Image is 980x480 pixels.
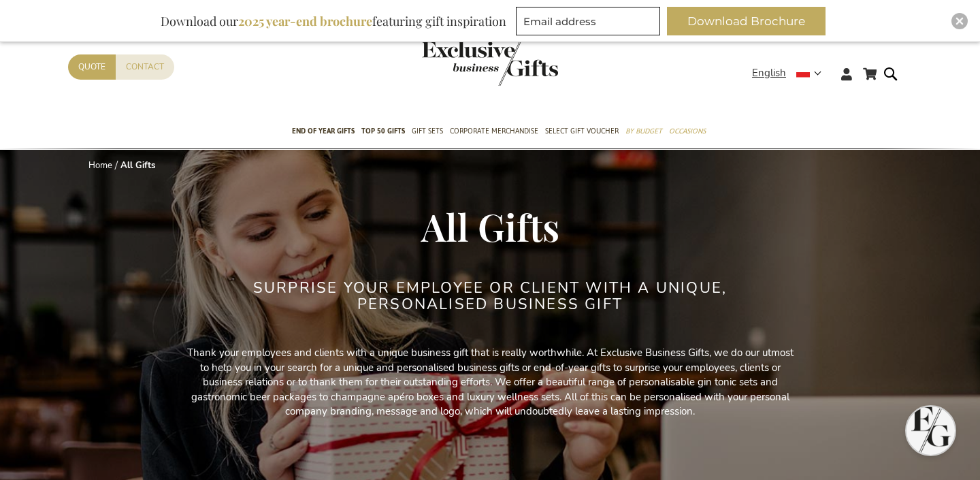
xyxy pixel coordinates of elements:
[951,13,968,29] div: Close
[545,124,619,138] span: Select Gift Voucher
[422,41,490,86] a: store logo
[184,346,796,419] p: Thank your employees and clients with a unique business gift that is really worthwhile. At Exclus...
[238,13,372,29] b: 2025 year-end brochure
[450,124,538,138] span: Corporate Merchandise
[669,124,706,138] span: Occasions
[120,159,155,172] strong: All Gifts
[625,124,662,138] span: By Budget
[235,280,745,313] h2: SURPRISE YOUR EMPLOYEE OR CLIENT WITH A UNIQUE, PERSONALISED BUSINESS GIFT
[412,124,443,138] span: Gift Sets
[955,17,964,25] img: Close
[361,124,405,138] span: TOP 50 Gifts
[292,124,355,138] span: End of year gifts
[421,201,559,251] span: All Gifts
[88,159,112,172] a: Home
[752,65,830,81] div: English
[68,54,116,80] a: Quote
[116,54,174,80] a: Contact
[516,7,664,39] form: marketing offers and promotions
[516,7,660,35] input: Email address
[154,7,512,35] div: Download our featuring gift inspiration
[752,65,786,81] span: English
[667,7,826,35] button: Download Brochure
[422,41,558,86] img: Exclusive Business gifts logo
